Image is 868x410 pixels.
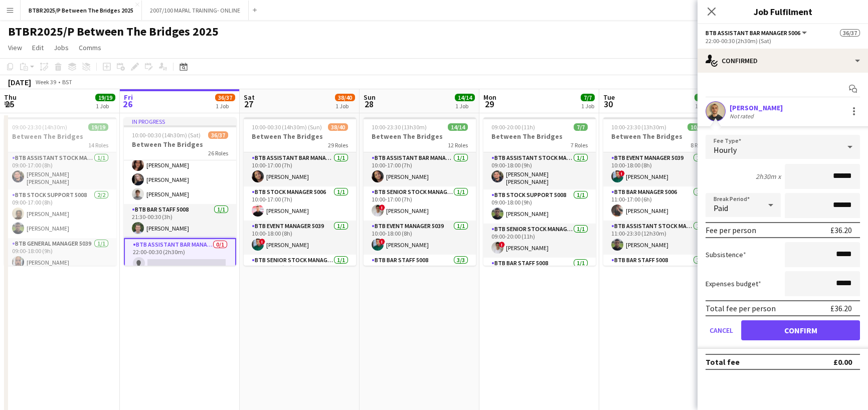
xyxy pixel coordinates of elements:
div: £36.20 [830,303,852,313]
app-job-card: 09:00-23:30 (14h30m)19/19Between The Bridges14 RolesBTB Assistant Stock Manager 50061/109:00-17:0... [4,117,116,266]
div: [PERSON_NAME] [730,103,783,112]
span: 10:00-23:30 (13h30m) [372,123,427,131]
h3: Between The Bridges [364,132,476,141]
div: Fee per person [706,225,756,235]
app-job-card: 09:00-20:00 (11h)7/7Between The Bridges7 RolesBTB Assistant Stock Manager 50061/109:00-18:00 (9h)... [483,117,596,266]
span: Sat [244,93,255,102]
app-card-role: BTB Assistant Bar Manager 50061/110:00-17:00 (7h)[PERSON_NAME] [364,152,476,186]
app-card-role: BTB Assistant Stock Manager 50061/109:00-18:00 (9h)[PERSON_NAME] [PERSON_NAME] [483,152,596,189]
label: Expenses budget [706,279,761,288]
span: 27 [242,98,255,110]
app-card-role: BTB Bar Staff 50081/1 [483,258,596,292]
span: 7/7 [574,123,588,131]
span: 36/37 [840,29,860,37]
span: 10/10 [695,94,715,101]
span: Hourly [714,145,737,155]
span: 36/37 [208,131,228,139]
h3: Between The Bridges [603,132,716,141]
span: 10:00-00:30 (14h30m) (Sun) [252,123,322,131]
app-job-card: 10:00-00:30 (14h30m) (Sun)38/40Between The Bridges29 RolesBTB Assistant Bar Manager 50061/110:00-... [244,117,356,266]
h3: Between The Bridges [4,132,116,141]
span: 12 Roles [448,141,468,149]
button: BTBR2025/P Between The Bridges 2025 [21,1,142,20]
app-card-role: BTB Assistant Bar Manager 50060/122:00-00:30 (2h30m) [124,238,236,274]
span: 10/10 [687,123,708,131]
app-card-role: BTB General Manager 50391/109:00-18:00 (9h)[PERSON_NAME] [4,238,116,272]
span: ! [379,239,385,245]
app-card-role: BTB Assistant Stock Manager 50061/111:00-23:30 (12h30m)[PERSON_NAME] [603,221,716,255]
app-card-role: BTB Bar Staff 50082/211:30-17:30 (6h) [603,255,716,303]
span: ! [259,239,265,245]
a: View [4,41,26,54]
app-card-role: BTB Stock Manager 50061/110:00-17:00 (7h)[PERSON_NAME] [244,186,356,221]
a: Jobs [50,41,73,54]
span: Comms [79,43,101,52]
button: Confirm [741,320,860,340]
span: 26 [122,98,133,110]
span: Week 39 [33,78,58,86]
app-card-role: BTB Senior Stock Manager 50061/110:00-17:00 (7h)![PERSON_NAME] [364,186,476,221]
div: 1 Job [335,102,355,110]
app-card-role: BTB Bar Staff 50083/310:30-17:30 (7h) [364,255,476,318]
span: 09:00-23:30 (14h30m) [12,123,67,131]
div: Confirmed [698,49,868,73]
span: 29 [482,98,496,110]
div: BST [62,78,72,86]
button: 2007/100 MAPAL TRAINING- ONLINE [142,1,249,20]
span: 14/14 [448,123,468,131]
app-card-role: BTB Bar Staff 50081/121:30-00:30 (3h)[PERSON_NAME] [124,204,236,238]
div: Not rated [730,112,756,120]
span: 7 Roles [571,141,588,149]
app-card-role: BTB Assistant Bar Manager 50061/110:00-17:00 (7h)[PERSON_NAME] [244,152,356,186]
app-job-card: In progress10:00-00:30 (14h30m) (Sat)36/37Between The Bridges26 Roles[PERSON_NAME][PERSON_NAME][P... [124,117,236,266]
h3: Between The Bridges [244,132,356,141]
span: 7/7 [581,94,595,101]
div: 1 Job [216,102,235,110]
span: 19/19 [88,123,108,131]
h3: Between The Bridges [124,140,236,149]
span: Jobs [54,43,69,52]
span: 10:00-23:30 (13h30m) [611,123,666,131]
button: BTB Assistant Bar Manager 5006 [706,29,808,37]
h3: Between The Bridges [483,132,596,141]
app-card-role: BTB Event Manager 50391/110:00-18:00 (8h)![PERSON_NAME] [364,221,476,255]
span: 14/14 [455,94,475,101]
div: In progress [124,117,236,125]
div: Total fee [706,357,740,367]
span: ! [379,204,385,211]
app-card-role: BTB Senior Stock Manager 50061/109:00-20:00 (11h)![PERSON_NAME] [483,224,596,258]
span: Tue [603,93,615,102]
div: 2h30m x [756,172,781,181]
span: 10:00-00:30 (14h30m) (Sat) [132,131,201,139]
button: Cancel [706,320,737,340]
span: 38/40 [328,123,348,131]
span: 19/19 [95,94,115,101]
span: Paid [714,203,728,213]
div: 22:00-00:30 (2h30m) (Sat) [706,37,860,45]
h1: BTBR2025/P Between The Bridges 2025 [8,24,219,39]
app-card-role: BTB Event Manager 50391/110:00-18:00 (8h)![PERSON_NAME] [244,221,356,255]
app-job-card: 10:00-23:30 (13h30m)14/14Between The Bridges12 RolesBTB Assistant Bar Manager 50061/110:00-17:00 ... [364,117,476,266]
div: 1 Job [96,102,115,110]
a: Edit [28,41,48,54]
span: 14 Roles [88,141,108,149]
span: Mon [483,93,496,102]
app-job-card: 10:00-23:30 (13h30m)10/10Between The Bridges8 RolesBTB Event Manager 50391/110:00-18:00 (8h)![PER... [603,117,716,266]
span: 25 [3,98,17,110]
span: 29 Roles [328,141,348,149]
span: 26 Roles [208,149,228,157]
app-card-role: BTB Event Manager 50391/110:00-18:00 (8h)![PERSON_NAME] [603,152,716,186]
div: 1 Job [695,102,714,110]
span: BTB Assistant Bar Manager 5006 [706,29,800,37]
span: Thu [4,93,17,102]
a: Comms [75,41,105,54]
span: Fri [124,93,133,102]
span: 38/40 [335,94,355,101]
h3: Job Fulfilment [698,5,868,18]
